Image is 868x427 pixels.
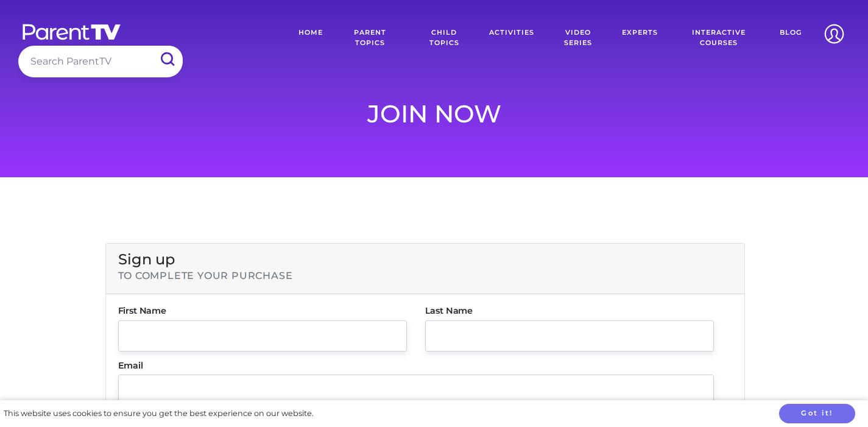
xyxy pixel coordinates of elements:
[118,306,407,315] label: First Name
[118,251,732,269] h4: Sign up
[779,404,855,423] button: Got it!
[771,18,811,57] a: Blog
[425,306,714,315] label: Last Name
[4,408,314,419] div: This website uses cookies to ensure you get the best experience on our website.
[21,23,122,41] img: parenttv-logo-white.4c85aaf.svg
[18,46,183,77] input: Search ParentTV
[151,46,183,73] input: Submit
[543,18,613,57] a: Video Series
[819,18,850,49] img: Account
[667,18,771,57] a: Interactive Courses
[289,18,332,57] a: Home
[118,361,714,370] label: Email
[118,270,732,281] h6: to complete your purchase
[480,18,543,57] a: Activities
[96,99,772,129] h1: Join now
[613,18,667,57] a: Experts
[332,18,409,57] a: Parent Topics
[409,18,480,57] a: Child Topics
